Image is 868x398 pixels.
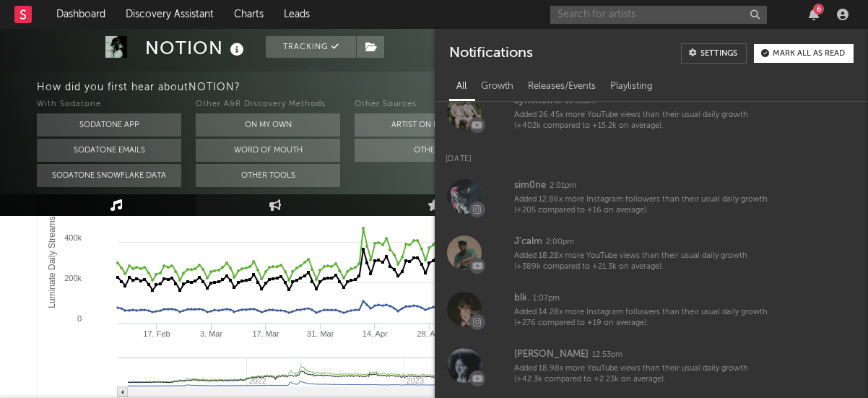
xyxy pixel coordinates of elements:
[47,216,57,308] text: Luminate Daily Streams
[514,346,589,363] div: [PERSON_NAME]
[435,84,868,140] a: Symmetrik10:52amAdded 26.45x more YouTube views than their usual daily growth (+402k compared to ...
[449,74,474,99] div: All
[435,168,868,225] a: sim0ne2:01pmAdded 12.86x more Instagram followers than their usual daily growth (+205 compared to...
[196,139,340,162] button: Word Of Mouth
[355,96,499,113] div: Other Sources
[64,233,82,242] text: 400k
[37,96,181,113] div: With Sodatone
[592,350,622,360] div: 12:53pm
[681,43,747,64] a: Settings
[813,4,824,14] div: 6
[37,113,181,137] button: Sodatone App
[546,237,574,248] div: 2:00pm
[37,79,868,96] div: How did you first hear about NOTION ?
[514,233,542,251] div: J'calm
[533,293,560,304] div: 1:07pm
[252,329,279,338] text: 17. Mar
[809,9,819,20] button: 6
[355,113,499,137] button: Artist on Roster
[435,281,868,337] a: blk.1:07pmAdded 14.28x more Instagram followers than their usual daily growth (+276 compared to +...
[355,139,499,162] button: Other
[449,43,532,64] div: Notifications
[550,6,767,24] input: Search for artists
[143,329,170,338] text: 17. Feb
[77,314,82,323] text: 0
[521,74,603,99] div: Releases/Events
[603,74,660,99] div: Playlisting
[435,140,868,168] div: [DATE]
[700,50,737,58] div: Settings
[514,290,529,307] div: blk.
[37,164,181,187] button: Sodatone Snowflake Data
[514,110,768,132] div: Added 26.45x more YouTube views than their usual daily growth (+402k compared to +15.2k on average).
[435,337,868,394] a: [PERSON_NAME]12:53pmAdded 18.98x more YouTube views than their usual daily growth (+42.3k compare...
[514,194,768,217] div: Added 12.86x more Instagram followers than their usual daily growth (+205 compared to +16 on aver...
[37,139,181,162] button: Sodatone Emails
[514,251,768,273] div: Added 18.28x more YouTube views than their usual daily growth (+389k compared to +21.3k on average).
[363,329,388,338] text: 14. Apr
[64,274,82,282] text: 200k
[514,307,768,329] div: Added 14.28x more Instagram followers than their usual daily growth (+276 compared to +19 on aver...
[200,329,223,338] text: 3. Mar
[565,96,596,107] div: 10:52am
[266,36,356,58] button: Tracking
[514,177,546,194] div: sim0ne
[550,181,576,191] div: 2:01pm
[435,225,868,281] a: J'calm2:00pmAdded 18.28x more YouTube views than their usual daily growth (+389k compared to +21....
[196,164,340,187] button: Other Tools
[514,363,768,386] div: Added 18.98x more YouTube views than their usual daily growth (+42.3k compared to +2.23k on avera...
[474,74,521,99] div: Growth
[307,329,334,338] text: 31. Mar
[145,36,248,60] div: NOTION
[417,329,442,338] text: 28. Apr
[754,44,854,63] button: Mark all as read
[196,96,340,113] div: Other A&R Discovery Methods
[773,50,845,58] div: Mark all as read
[196,113,340,137] button: On My Own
